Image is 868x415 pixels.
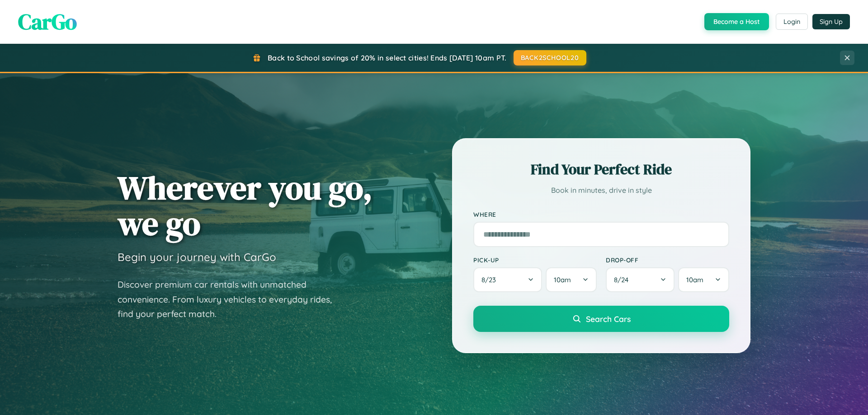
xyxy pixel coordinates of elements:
button: BACK2SCHOOL20 [514,50,586,65]
p: Discover premium car rentals with unmatched convenience. From luxury vehicles to everyday rides, ... [118,277,344,322]
label: Where [473,210,729,218]
label: Pick-up [473,256,597,264]
button: Search Cars [473,306,729,332]
span: 10am [554,275,571,284]
span: 8 / 23 [481,275,500,284]
p: Book in minutes, drive in style [473,184,729,197]
label: Drop-off [606,256,729,264]
span: Back to School savings of 20% in select cities! Ends [DATE] 10am PT. [268,53,506,62]
button: Become a Host [704,13,769,30]
button: 10am [546,267,597,292]
span: 10am [686,275,703,284]
h2: Find Your Perfect Ride [473,159,729,179]
button: 10am [678,267,729,292]
button: Login [776,14,808,30]
span: Search Cars [586,314,631,324]
h1: Wherever you go, we go [118,170,373,241]
span: 8 / 24 [614,275,633,284]
button: Sign Up [812,14,850,29]
button: 8/24 [606,267,675,292]
h3: Begin your journey with CarGo [118,250,276,264]
button: 8/23 [473,267,542,292]
span: CarGo [18,7,77,37]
